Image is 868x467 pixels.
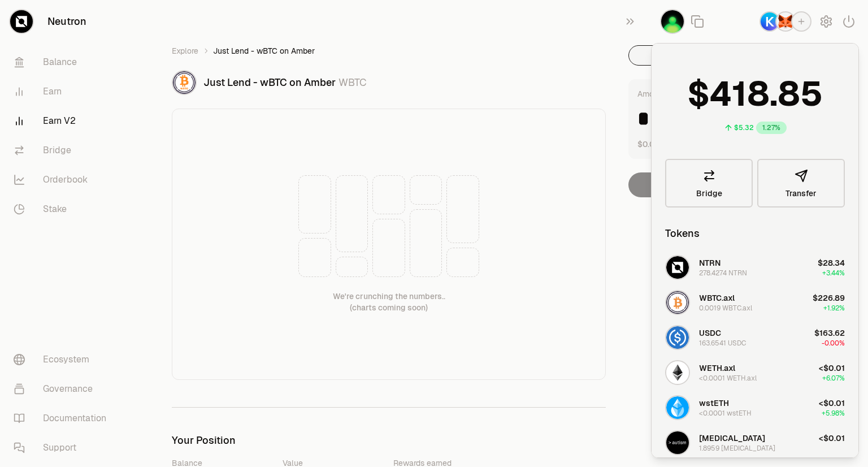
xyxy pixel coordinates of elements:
span: WETH.axl [699,363,735,373]
span: +5.98% [822,409,845,418]
a: Ecosystem [5,345,122,374]
nav: breadcrumb [172,45,606,57]
button: WBTC.axl LogoWBTC.axl0.0019 WBTC.axl$226.89+1.92% [658,286,852,319]
span: $226.89 [813,293,845,303]
a: Documentation [5,404,122,433]
button: wstETH LogowstETH<0.0001 wstETH<$0.01+5.98% [658,391,852,425]
div: $5.32 [734,123,754,132]
button: AADAO [660,9,685,34]
img: NTRN Logo [666,256,689,279]
div: 0.0019 WBTC.axl [699,304,752,313]
span: -0.00% [822,339,845,348]
span: +1.92% [823,304,845,313]
button: NTRN LogoNTRN278.4274 NTRN$28.34+3.44% [658,250,852,284]
span: +0.00% [821,444,845,453]
img: MetaMask [776,12,795,31]
a: Governance [5,374,122,404]
a: Bridge [665,159,753,207]
span: <$0.01 [819,363,845,373]
span: WBTC.axl [699,293,735,303]
span: <$0.01 [819,398,845,408]
span: <$0.01 [819,433,845,443]
span: USDC [699,328,721,338]
a: Explore [172,45,198,57]
span: Just Lend - wBTC on Amber [213,45,315,57]
a: Orderbook [5,165,122,194]
div: Amount [637,88,665,100]
span: [MEDICAL_DATA] [699,433,765,443]
span: Bridge [696,189,722,197]
span: +3.44% [822,269,845,278]
button: USDC LogoUSDC163.6541 USDC$163.62-0.00% [658,321,852,354]
img: USDC Logo [666,326,689,349]
img: AADAO [661,10,684,33]
a: Earn V2 [5,106,122,136]
a: Bridge [5,136,122,165]
span: WBTC [338,76,367,89]
div: <0.0001 wstETH [699,409,752,418]
img: AUTISM Logo [666,431,689,454]
span: wstETH [699,398,729,408]
a: Balance [5,47,122,77]
a: Stake [5,194,122,224]
div: 1.8959 [MEDICAL_DATA] [699,444,775,453]
span: $163.62 [814,328,845,338]
button: Transfer [757,159,845,207]
div: <0.0001 WETH.axl [699,374,757,383]
img: WETH.axl Logo [666,361,689,384]
img: WBTC.axl Logo [666,291,689,314]
span: Just Lend - wBTC on Amber [203,76,336,89]
h3: Your Position [172,435,606,446]
img: Keplr [761,12,779,31]
span: $28.34 [818,258,845,268]
button: $0.00 [637,138,659,150]
div: 1.27% [756,122,787,134]
img: WBTC Logo [173,71,196,94]
a: Support [5,433,122,462]
span: NTRN [699,258,721,268]
button: Deposit [628,45,724,66]
div: 163.6541 USDC [699,339,746,348]
button: KeplrMetaMask [759,11,811,32]
button: WETH.axl LogoWETH.axl<0.0001 WETH.axl<$0.01+6.07% [658,356,852,390]
div: Tokens [665,226,700,241]
span: +6.07% [822,374,845,383]
span: Transfer [785,189,817,197]
div: We're crunching the numbers.. (charts coming soon) [333,291,445,313]
div: 278.4274 NTRN [699,269,747,278]
button: AUTISM Logo[MEDICAL_DATA]1.8959 [MEDICAL_DATA]<$0.01+0.00% [658,426,852,460]
a: Earn [5,77,122,106]
img: wstETH Logo [666,396,689,419]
